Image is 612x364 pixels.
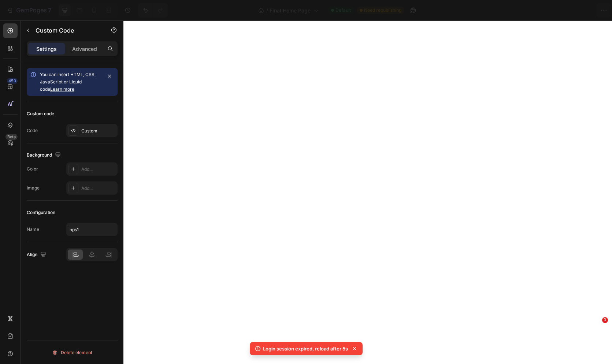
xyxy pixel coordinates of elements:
[542,7,554,14] span: Save
[72,45,97,53] p: Advanced
[138,3,168,18] div: Undo/Redo
[5,134,18,140] div: Beta
[536,3,560,18] button: Save
[27,127,38,134] div: Code
[27,250,48,260] div: Align
[52,348,92,357] div: Delete element
[36,45,57,53] p: Settings
[40,72,96,92] span: You can insert HTML, CSS, JavaScript or Liquid code
[50,86,74,92] a: Learn more
[27,209,55,216] div: Configuration
[587,328,605,346] iframe: Intercom live chat
[81,185,116,192] div: Add...
[27,226,39,233] div: Name
[81,128,116,134] div: Custom
[123,20,612,364] iframe: To enrich screen reader interactions, please activate Accessibility in Grammarly extension settings
[81,166,116,173] div: Add...
[27,110,54,117] div: Custom code
[563,3,594,18] button: Publish
[270,7,311,14] span: Final Home Page
[27,347,118,359] button: Delete element
[27,185,40,191] div: Image
[335,7,351,14] span: Default
[602,317,608,323] span: 1
[364,7,401,14] span: Need republishing
[266,7,268,14] span: /
[27,166,38,172] div: Color
[570,7,588,14] div: Publish
[7,78,18,84] div: 450
[36,26,98,35] p: Custom Code
[48,6,51,15] p: 7
[3,3,55,18] button: 7
[27,150,62,160] div: Background
[263,345,348,352] p: Login session expired, reload after 5s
